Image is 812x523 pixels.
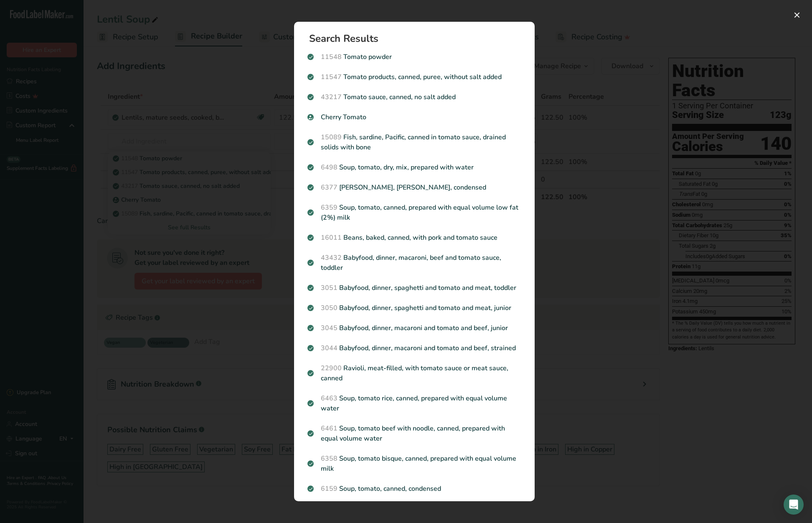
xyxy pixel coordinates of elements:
span: 6159 [321,484,337,493]
span: 6463 [321,394,337,403]
p: Fish, sardine, Pacific, canned in tomato sauce, drained solids with bone [307,132,521,152]
span: 6359 [321,203,337,212]
p: Soup, tomato rice, canned, prepared with equal volume water [307,393,521,413]
div: Open Intercom Messenger [784,495,804,515]
p: Babyfood, dinner, macaroni and tomato and beef, strained [307,343,521,353]
span: 22900 [321,364,342,373]
p: Babyfood, dinner, spaghetti and tomato and meat, toddler [307,283,521,293]
p: [PERSON_NAME], [PERSON_NAME], condensed [307,182,521,192]
span: 3044 [321,344,337,353]
p: Tomato powder [307,52,521,62]
span: 3045 [321,323,337,333]
span: 3051 [321,283,337,292]
p: Babyfood, dinner, macaroni and tomato and beef, junior [307,323,521,333]
span: 16011 [321,233,342,242]
p: Soup, tomato, canned, condensed [307,484,521,494]
p: Soup, tomato, canned, prepared with equal volume low fat (2%) milk [307,203,521,223]
span: 11547 [321,72,342,82]
span: 43432 [321,253,342,262]
p: Cherry Tomato [307,112,521,122]
p: Tomato products, canned, puree, without salt added [307,72,521,82]
span: 6358 [321,454,337,463]
p: Beans, baked, canned, with pork and tomato sauce [307,233,521,243]
span: 6498 [321,163,337,172]
span: 6377 [321,183,337,192]
p: Soup, tomato bisque, canned, prepared with equal volume milk [307,454,521,474]
p: Soup, tomato beef with noodle, canned, prepared with equal volume water [307,423,521,444]
p: Tomato sauce, canned, no salt added [307,92,521,102]
h1: Search Results [309,33,526,44]
span: 43217 [321,92,342,102]
p: Ravioli, meat-filled, with tomato sauce or meat sauce, canned [307,363,521,383]
span: 11548 [321,52,342,62]
p: Babyfood, dinner, macaroni, beef and tomato sauce, toddler [307,253,521,273]
span: 15089 [321,133,342,142]
p: Soup, tomato, dry, mix, prepared with water [307,162,521,172]
span: 3050 [321,303,337,313]
span: 6461 [321,424,337,433]
p: Babyfood, dinner, spaghetti and tomato and meat, junior [307,303,521,313]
